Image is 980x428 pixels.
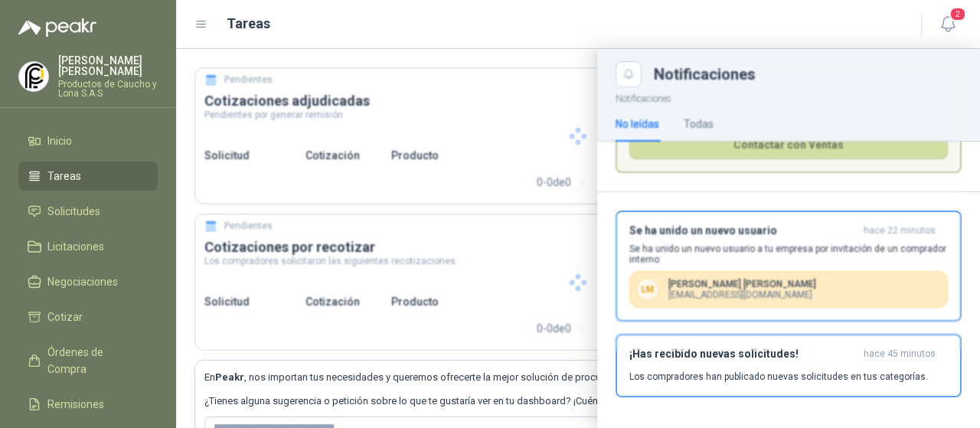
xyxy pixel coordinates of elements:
a: Órdenes de Compra [18,338,158,384]
a: Tareas [18,162,158,191]
span: Órdenes de Compra [47,344,143,377]
span: Licitaciones [47,238,104,255]
span: Cotizar [47,309,83,325]
button: ¡Has recibido nuevas solicitudes!hace 45 minutos Los compradores han publicado nuevas solicitudes... [616,334,962,397]
a: Licitaciones [18,232,158,261]
a: Remisiones [18,390,158,419]
button: Se ha unido un nuevo usuariohace 22 minutos Se ha unido un nuevo usuario a tu empresa por invitac... [616,211,962,322]
span: Remisiones [47,396,104,413]
h1: Tareas [227,13,270,34]
span: Solicitudes [47,203,100,220]
p: Productos de Caucho y Lona S.A.S [58,80,158,98]
span: Negociaciones [47,273,118,290]
a: Solicitudes [18,197,158,226]
a: Inicio [18,126,158,155]
button: 2 [934,11,962,38]
a: Cotizar [18,302,158,332]
div: Notificaciones [654,67,962,82]
img: Logo peakr [18,18,96,37]
span: hace 45 minutos [864,348,936,361]
img: Company Logo [19,62,48,91]
button: Close [616,61,642,87]
p: Los compradores han publicado nuevas solicitudes en tus categorías. [629,370,928,384]
a: Negociaciones [18,267,158,296]
p: [PERSON_NAME] [PERSON_NAME] [58,55,158,77]
span: Tareas [47,168,81,185]
span: 2 [949,7,966,21]
h3: ¡Has recibido nuevas solicitudes! [629,348,857,361]
span: Inicio [47,132,72,149]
